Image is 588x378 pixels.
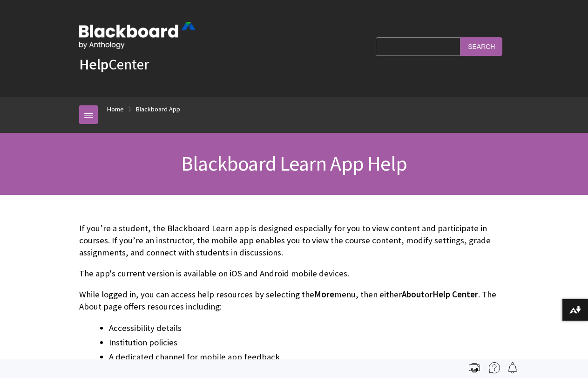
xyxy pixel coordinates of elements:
[109,351,509,364] li: A dedicated channel for mobile app feedback
[79,268,509,280] p: The app's current version is available on iOS and Android mobile devices.
[402,289,425,300] span: About
[136,103,180,115] a: Blackboard App
[109,322,509,335] li: Accessibility details
[79,22,196,49] img: Blackboard by Anthology
[79,55,149,74] a: HelpCenter
[107,103,124,115] a: Home
[460,37,502,55] input: Search
[109,336,509,349] li: Institution policies
[79,222,509,259] p: If you’re a student, the Blackboard Learn app is designed especially for you to view content and ...
[314,289,334,300] span: More
[79,55,108,74] strong: Help
[79,289,509,313] p: While logged in, you can access help resources by selecting the menu, then either or . The About ...
[181,151,407,176] span: Blackboard Learn App Help
[433,289,478,300] span: Help Center
[507,362,518,373] img: Follow this page
[489,362,500,373] img: More help
[469,362,480,373] img: Print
